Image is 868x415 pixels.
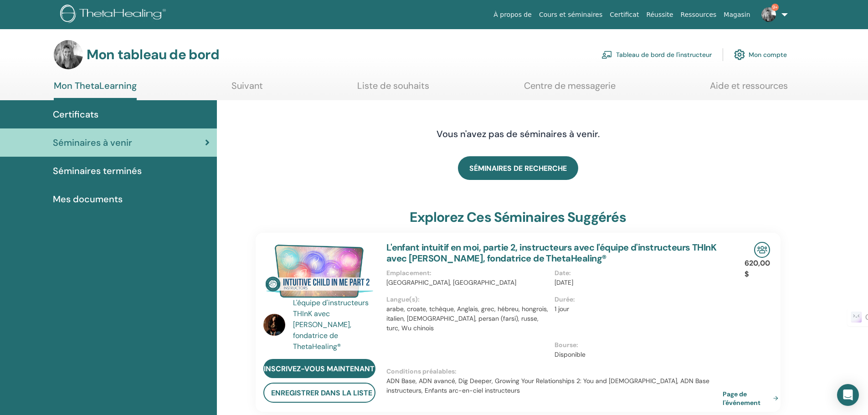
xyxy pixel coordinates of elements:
a: Suivant [231,80,263,98]
font: Certificats [53,108,98,120]
img: default.jpg [54,40,83,69]
font: Inscrivez-vous maintenant [264,364,375,374]
a: Ressources [677,6,720,23]
font: L'équipe d'instructeurs THInK avec [PERSON_NAME], [293,298,369,329]
font: Magasin [724,11,750,18]
a: SÉMINAIRES DE RECHERCHE [458,156,578,180]
img: default.jpg [761,7,776,22]
a: Certificat [606,6,642,23]
font: Langue(s) [386,295,418,303]
font: [DATE] [555,278,573,287]
font: Page de l'événement [723,390,760,407]
a: L'équipe d'instructeurs THInK avec [PERSON_NAME], fondatrice de ThetaHealing® [293,297,377,352]
font: Mon compte [749,51,787,59]
font: Séminaires à venir [53,137,132,149]
font: 620,00 $ [745,258,770,279]
img: chalkboard-teacher.svg [601,51,612,59]
a: Mon ThetaLearning [54,80,137,100]
font: Ressources [681,11,717,18]
font: Mon ThetaLearning [54,80,137,92]
font: Mon tableau de bord [87,46,219,63]
img: logo.png [60,5,169,25]
button: Enregistrer dans la liste de souhaits [263,383,375,403]
font: Séminaires terminés [53,165,142,177]
font: [GEOGRAPHIC_DATA], [GEOGRAPHIC_DATA] [386,278,516,287]
font: Conditions préalables [386,367,455,375]
font: Cours et séminaires [539,11,602,18]
font: Liste de souhaits [357,80,429,92]
font: : [569,269,571,277]
a: Magasin [720,6,754,23]
a: Inscrivez-vous maintenant [263,359,375,378]
font: À propos de [493,11,532,18]
a: À propos de [490,6,535,23]
font: 9+ [772,4,778,10]
a: L'enfant intuitif en moi, partie 2, instructeurs avec l'équipe d'instructeurs THInK avec [PERSON_... [386,241,717,264]
img: Instructeurs de L'enfant intuitif en moi, partie 2 [263,242,375,300]
font: : [430,269,431,277]
font: Centre de messagerie [524,80,616,92]
font: Disponible [555,350,586,359]
font: : [418,295,420,303]
div: Ouvrir Intercom Messenger [837,384,859,406]
font: Certificat [610,11,639,18]
a: Page de l'événement [723,389,782,407]
font: Emplacement [386,269,430,277]
font: SÉMINAIRES DE RECHERCHE [469,164,567,173]
font: : [455,367,457,375]
a: Réussite [642,6,677,23]
a: Cours et séminaires [535,6,606,23]
font: Réussite [646,11,673,18]
font: arabe, croate, tchèque, Anglais, grec, hébreu, hongrois, italien, [DEMOGRAPHIC_DATA], persan (far... [386,305,548,332]
font: Date [555,269,569,277]
img: default.jpg [263,314,285,336]
a: Tableau de bord de l'instructeur [601,45,712,65]
font: : [573,295,575,303]
a: Liste de souhaits [357,80,429,98]
a: Centre de messagerie [524,80,616,98]
a: Mon compte [734,45,787,65]
font: 1 jour [555,305,569,313]
font: Aide et ressources [710,80,788,92]
font: fondatrice de ThetaHealing® [293,331,341,351]
font: Explorez ces séminaires suggérés [410,208,626,226]
font: ADN Base, ADN avancé, Dig Deeper, Growing Your Relationships 2: You and [DEMOGRAPHIC_DATA], ADN B... [386,377,709,395]
font: Bourse [555,341,576,349]
font: Enregistrer dans la liste de souhaits [271,389,421,398]
font: Suivant [231,80,263,92]
font: Durée [555,295,573,303]
font: Tableau de bord de l'instructeur [616,51,712,59]
a: Aide et ressources [710,80,788,98]
font: : [576,341,578,349]
font: Mes documents [53,193,123,205]
img: Séminaire en personne [754,242,770,258]
img: cog.svg [734,47,745,62]
font: Vous n'avez pas de séminaires à venir. [437,128,600,140]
